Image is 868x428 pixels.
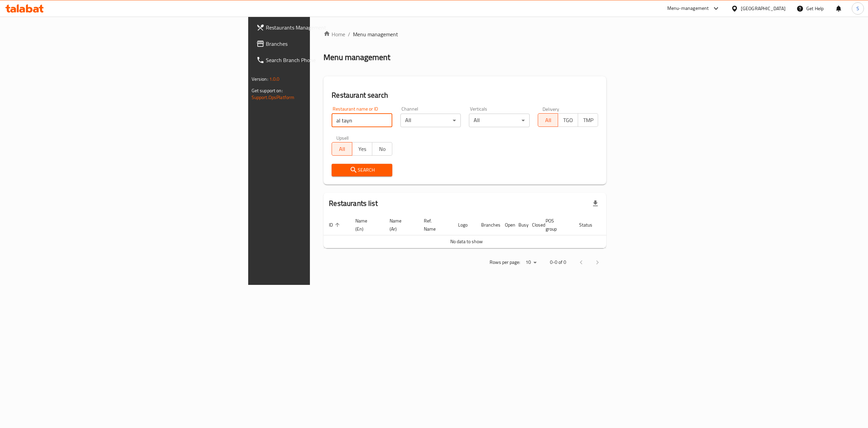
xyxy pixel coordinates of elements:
[251,36,393,52] a: Branches
[252,86,283,95] span: Get support on:
[251,19,393,36] a: Restaurants Management
[499,215,513,235] th: Open
[578,113,598,127] button: TMP
[538,113,558,127] button: All
[337,166,387,174] span: Search
[581,115,595,125] span: TMP
[252,75,268,83] span: Version:
[550,258,566,267] p: 0-0 of 0
[329,221,342,229] span: ID
[332,90,598,100] h2: Restaurant search
[335,144,349,154] span: All
[390,217,410,233] span: Name (Ar)
[542,106,559,111] label: Delivery
[355,144,370,154] span: Yes
[352,142,372,156] button: Yes
[375,144,390,154] span: No
[558,113,578,127] button: TGO
[490,258,520,267] p: Rows per page:
[546,217,566,233] span: POS group
[266,56,388,64] span: Search Branch Phone
[372,142,392,156] button: No
[561,115,575,125] span: TGO
[329,198,377,209] h2: Restaurants list
[251,52,393,68] a: Search Branch Phone
[266,23,388,32] span: Restaurants Management
[541,115,555,125] span: All
[252,93,295,102] a: Support.OpsPlatform
[332,142,352,156] button: All
[424,217,445,233] span: Ref. Name
[332,164,392,176] button: Search
[527,215,540,235] th: Closed
[336,135,349,140] label: Upsell
[469,114,530,127] div: All
[323,30,606,38] nav: breadcrumb
[476,215,499,235] th: Branches
[400,114,461,127] div: All
[587,195,604,212] div: Export file
[856,5,859,12] span: S
[332,114,392,127] input: Search for restaurant name or ID..
[323,215,633,248] table: enhanced table
[579,221,601,229] span: Status
[741,5,786,12] div: [GEOGRAPHIC_DATA]
[523,257,539,268] div: Rows per page:
[450,237,483,246] span: No data to show
[513,215,527,235] th: Busy
[453,215,476,235] th: Logo
[266,40,388,48] span: Branches
[269,75,280,83] span: 1.0.0
[355,217,376,233] span: Name (En)
[667,4,709,13] div: Menu-management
